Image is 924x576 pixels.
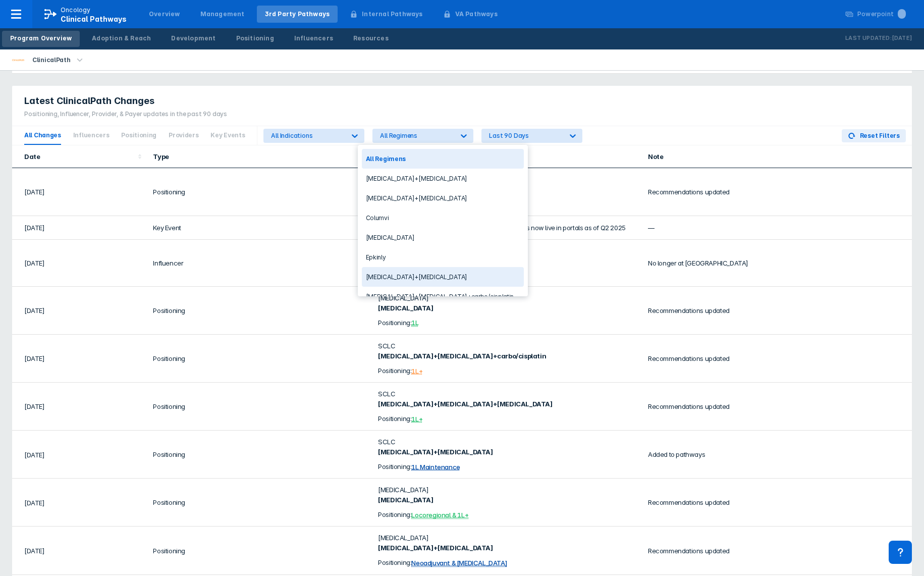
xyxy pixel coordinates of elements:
div: [MEDICAL_DATA]+[MEDICAL_DATA] [362,267,524,287]
div: 1L Maintenance [411,463,460,471]
div: 1L+ [411,367,422,375]
span: [DATE] [24,259,45,267]
td: — [642,216,912,239]
a: Overview [141,6,188,23]
b: [MEDICAL_DATA]+[MEDICAL_DATA]+[MEDICAL_DATA] [378,400,552,408]
div: Positioning [236,34,274,43]
span: [DATE] [24,306,45,315]
div: Resources [353,34,389,43]
td: Recommendations updated [642,527,912,574]
div: Development [171,34,215,43]
p: [DATE] [892,33,912,43]
div: [MEDICAL_DATA]+[MEDICAL_DATA] [362,188,524,208]
div: Type [153,152,360,161]
span: Latest ClinicalPath Changes [24,95,154,107]
div: All Regimens [362,149,524,169]
a: 3rd Party Pathways [257,6,338,23]
span: [DATE] [24,224,45,232]
div: Adoption & Reach [92,34,151,43]
span: [DATE] [24,547,45,555]
span: Positioning: [378,414,411,423]
div: All Indications [271,132,344,139]
div: [MEDICAL_DATA] [378,533,636,543]
span: Positioning: [378,559,411,567]
div: Note [648,152,900,161]
a: Positioning [228,31,282,47]
div: Overview [149,10,180,19]
td: No longer at [GEOGRAPHIC_DATA] [642,240,912,287]
td: Recommendations updated [642,287,912,335]
p: Oncology [61,6,91,15]
div: Internal Pathways [362,10,422,19]
span: Reset Filters [860,131,900,140]
td: Positioning [147,527,372,574]
span: Influencers [73,126,110,145]
div: ClinicalPath [28,53,74,67]
div: [MEDICAL_DATA] [362,228,524,247]
b: [MEDICAL_DATA]+[MEDICAL_DATA] [378,544,493,552]
span: [DATE] [24,403,45,411]
b: [MEDICAL_DATA]+[MEDICAL_DATA] [378,448,493,456]
div: 3rd Party Pathways [265,10,330,19]
span: [DATE] [24,188,45,196]
span: Providers [169,126,198,145]
b: [MEDICAL_DATA]+[MEDICAL_DATA]+carbo/cisplatin [378,352,546,360]
span: [DATE] [24,355,45,363]
button: Reset Filters [842,129,906,142]
p: Last Updated: [845,33,892,43]
div: Locoregional & 1L+ [411,511,468,519]
td: Positioning [147,431,372,479]
div: [MEDICAL_DATA] [378,293,636,303]
a: Management [192,6,253,23]
a: Influencers [286,31,341,47]
span: Positioning [121,126,156,145]
span: Positioning: [378,366,411,375]
td: Positioning [147,335,372,383]
a: Resources [345,31,397,47]
div: Epkinly [362,247,524,267]
span: Clinical Pathways [61,15,127,23]
a: Development [163,31,224,47]
td: Positioning [147,383,372,431]
span: Positioning: [378,319,411,327]
div: Program Overview [10,34,72,43]
div: 1L+ [411,415,422,423]
td: Recommendations updated [642,479,912,527]
span: Positioning: [378,511,411,519]
div: Powerpoint [857,10,906,19]
img: via-oncology [12,54,24,66]
div: SCLC [378,437,636,447]
div: Management [200,10,245,19]
b: [MEDICAL_DATA] [378,496,433,504]
div: Columvi [362,208,524,228]
div: Neoadjuvant & [MEDICAL_DATA] [411,559,507,567]
div: Contact Support [889,541,912,564]
div: Last 90 Days [489,132,562,139]
td: Key Event [147,216,372,239]
a: Adoption & Reach [84,31,159,47]
td: Positioning [147,479,372,527]
td: Influencer [147,240,372,287]
td: Recommendations updated [642,383,912,431]
div: 1L [411,319,418,327]
td: Positioning [147,287,372,335]
div: Date [24,152,135,161]
span: [DATE] [24,451,45,459]
span: Key Events [210,126,245,145]
td: Added to pathways [642,431,912,479]
td: Recommendations updated [642,168,912,216]
a: Program Overview [2,31,80,47]
div: Influencers [294,34,333,43]
td: Recommendations updated [642,335,912,383]
div: [MEDICAL_DATA]+[MEDICAL_DATA]+carbo/cisplatin [362,287,524,306]
span: All Changes [24,126,61,145]
div: [MEDICAL_DATA] [378,485,636,495]
td: Positioning [147,168,372,216]
span: Positioning: [378,463,411,471]
div: [MEDICAL_DATA]+[MEDICAL_DATA] [362,169,524,188]
span: [DATE] [24,499,45,507]
div: SCLC [378,341,636,351]
div: VA Pathways [455,10,498,19]
div: All Regimens [380,132,453,139]
div: SCLC [378,389,636,399]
